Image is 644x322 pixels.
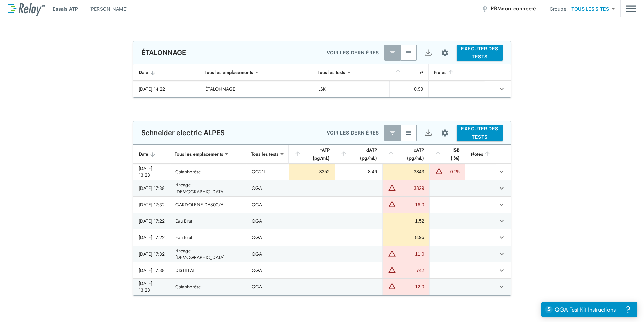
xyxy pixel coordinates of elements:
[496,215,507,227] button: Développer la ligne
[348,146,377,162] font: dATP (pg/mL)
[341,168,377,175] div: 8.46
[496,281,507,292] button: Développer la ligne
[496,248,507,260] button: Développer la ligne
[139,165,165,178] div: [DATE] 13:23
[313,81,389,97] td: LSK
[435,167,443,175] img: Avertissement
[388,183,396,192] img: Warning
[388,168,424,175] div: 3343
[398,283,424,290] div: 12.0
[479,2,539,15] button: PBMnon connecté
[313,66,350,79] div: Tous les tests
[133,64,511,97] table: Tableau autocollant
[246,262,289,278] td: QGA
[420,68,423,76] font: r²
[170,180,246,196] td: rinçage [DEMOGRAPHIC_DATA]
[294,168,329,175] div: 3352
[139,234,165,241] div: [DATE] 17:22
[541,302,637,317] iframe: Resource center
[442,146,460,162] font: ISB ( %)
[139,218,165,224] div: [DATE] 17:22
[496,83,507,95] button: Développer la ligne
[445,168,460,175] div: 0.25
[246,147,283,161] div: Tous les tests
[424,129,432,137] img: Icône d’exportation
[436,44,454,62] button: Configuration du site
[496,232,507,243] button: Développer la ligne
[491,4,536,13] span: PBM
[496,265,507,276] button: Développer la ligne
[398,251,424,257] div: 11.0
[496,182,507,194] button: Développer la ligne
[457,45,503,61] button: EXÉCUTER DES TESTS
[389,129,396,136] img: Dernier
[389,49,396,56] img: Dernier
[170,229,246,246] td: Eau Brut
[388,200,396,208] img: Warning
[626,2,636,15] img: Icône de tiroir
[246,197,289,213] td: QGA
[139,251,165,257] div: [DATE] 17:32
[141,129,225,137] p: Schneider electric ALPES
[170,279,246,295] td: Cataphorèse
[327,129,379,137] p: VOIR LES DERNIÈRES
[170,164,246,180] td: Cataphorèse
[170,213,246,229] td: Eau Brut
[246,246,289,262] td: QGA
[133,145,511,295] table: Tableau autocollant
[398,267,424,274] div: 742
[246,180,289,196] td: QGA
[139,185,165,192] div: [DATE] 17:38
[200,66,258,79] div: Tous les emplacements
[139,280,165,293] div: [DATE] 13:23
[246,279,289,295] td: QGA
[141,49,186,57] p: ÉTALONNAGE
[139,86,195,92] div: [DATE] 14:22
[388,218,424,224] div: 1.52
[170,262,246,278] td: DISTILLAT
[496,166,507,177] button: Développer la ligne
[200,81,313,97] td: ÉTALONNAGE
[139,151,148,157] font: Date
[398,185,424,192] div: 3829
[53,5,78,12] p: Essais ATP
[434,68,446,76] font: Notes
[170,246,246,262] td: rinçage [DEMOGRAPHIC_DATA]
[388,266,396,274] img: Warning
[8,2,45,16] img: LuminUltra Relay
[441,129,449,137] img: Icône des paramètres
[388,249,396,257] img: Warning
[246,213,289,229] td: QGA
[420,125,436,141] button: Exportation
[139,267,165,274] div: [DATE] 17:38
[441,49,449,57] img: Icône des paramètres
[398,201,424,208] div: 16.0
[388,234,424,241] div: 8.96
[395,86,423,92] div: 0.99
[246,164,289,180] td: QG21I
[139,69,148,76] font: Date
[496,199,507,210] button: Développer la ligne
[626,2,636,15] button: Menu principal
[481,5,488,12] img: Icône hors ligne
[170,147,228,161] div: Tous les emplacements
[246,229,289,246] td: QGA
[550,5,568,12] p: Groupe:
[420,45,436,61] button: Exportation
[388,282,396,290] img: Avertissement
[89,5,128,12] p: [PERSON_NAME]
[471,150,483,158] font: Notes
[436,124,454,142] button: Configuration du site
[502,5,536,12] span: non connecté
[302,146,329,162] font: tATP (pg/mL)
[424,49,432,57] img: Icône d’exportation
[327,49,379,57] p: VOIR LES DERNIÈRES
[457,125,503,141] button: EXÉCUTER DES TESTS
[139,201,165,208] div: [DATE] 17:32
[395,146,424,162] font: cATP (pg/mL)
[405,49,412,56] img: Voir tout
[170,197,246,213] td: GARDOLENE D6800/6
